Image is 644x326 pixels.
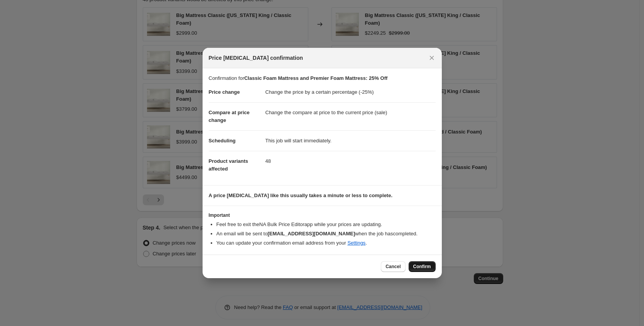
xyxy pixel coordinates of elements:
h3: Important [209,212,436,218]
b: A price [MEDICAL_DATA] like this usually takes a minute or less to complete. [209,193,393,198]
li: You can update your confirmation email address from your . [216,239,436,247]
li: An email will be sent to when the job has completed . [216,230,436,238]
span: Compare at price change [209,110,250,123]
button: Close [426,52,437,63]
span: Product variants affected [209,158,248,172]
dd: Change the price by a certain percentage (-25%) [265,82,436,102]
span: Confirm [413,264,431,270]
dd: This job will start immediately. [265,130,436,151]
button: Confirm [409,261,436,272]
span: Scheduling [209,138,236,144]
span: Price change [209,89,240,95]
b: Classic Foam Mattress and Premier Foam Mattress: 25% Off [244,75,387,81]
p: Confirmation for [209,74,436,82]
dd: Change the compare at price to the current price (sale) [265,102,436,123]
button: Cancel [381,261,405,272]
b: [EMAIL_ADDRESS][DOMAIN_NAME] [267,231,355,236]
span: Price [MEDICAL_DATA] confirmation [209,54,303,62]
dd: 48 [265,151,436,171]
li: Feel free to exit the NA Bulk Price Editor app while your prices are updating. [216,221,436,228]
a: Settings [347,240,365,246]
span: Cancel [385,264,401,270]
